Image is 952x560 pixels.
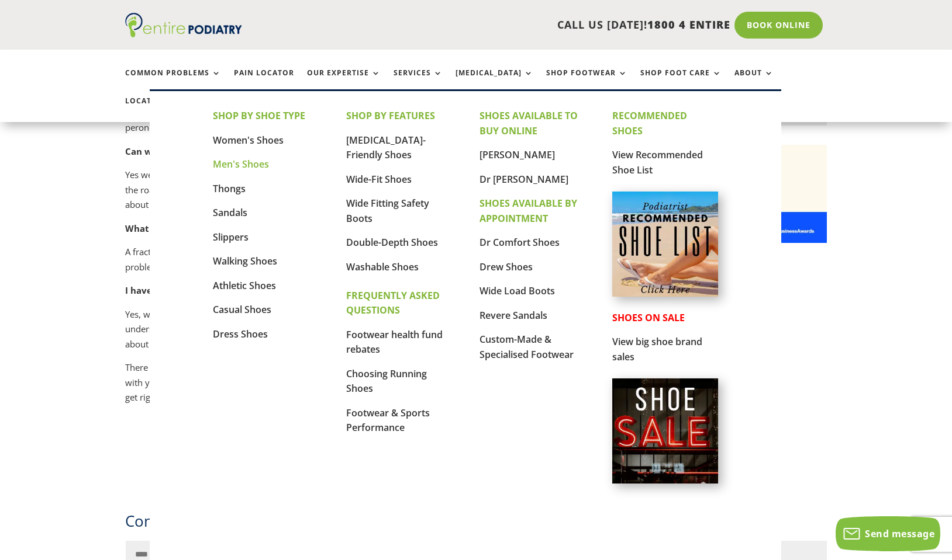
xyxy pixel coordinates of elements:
[125,284,334,296] strong: I have ankle [MEDICAL_DATA], can you help me?
[125,360,580,405] p: There is no need to be nervous about calling a podiatrist. We are professionals and we know how t...
[480,148,555,161] a: [PERSON_NAME]
[480,236,560,249] a: Dr Comfort Shoes
[346,197,429,225] a: Wide Fitting Safety Boots
[346,173,412,186] a: Wide-Fit Shoes
[213,279,276,292] a: Athletic Shoes
[346,289,440,317] strong: FREQUENTLY ASKED QUESTIONS
[287,18,730,33] p: CALL US [DATE]!
[480,260,533,273] a: Drew Shoes
[612,335,702,363] a: View big shoe brand sales
[213,206,247,219] a: Sandals
[346,367,427,395] a: Choosing Running Shoes
[480,109,578,137] strong: SHOES AVAILABLE TO BUY ONLINE
[647,18,730,32] span: 1800 4 ENTIRE
[213,255,277,267] a: Walking Shoes
[125,145,322,157] strong: Can we help you with your [MEDICAL_DATA]?
[125,510,827,541] h3: Contact us
[480,197,577,225] strong: SHOES AVAILABLE BY APPOINTMENT
[125,97,184,122] a: Locations
[213,231,249,244] a: Slippers
[213,134,284,147] a: Women's Shoes
[612,148,703,176] a: View Recommended Shoe List
[125,307,580,361] p: Yes, we can help. Our [MEDICAL_DATA] team in and is fully trained and we understand how to treat ...
[125,28,242,40] a: Entire Podiatry
[213,182,246,195] a: Thongs
[480,173,568,186] a: Dr [PERSON_NAME]
[213,303,271,316] a: Casual Shoes
[612,109,687,137] strong: RECOMMENDED SHOES
[865,527,934,540] span: Send message
[213,328,268,340] a: Dress Shoes
[480,309,547,322] a: Revere Sandals
[346,236,438,249] a: Double-Depth Shoes
[346,260,419,273] a: Washable Shoes
[734,69,774,94] a: About
[234,69,294,94] a: Pain Locator
[640,69,722,94] a: Shop Foot Care
[836,516,940,551] button: Send message
[612,474,718,486] a: Shoes on Sale from Entire Podiatry shoe partners
[456,69,533,94] a: [MEDICAL_DATA]
[125,222,350,234] strong: What do I need to know about an [MEDICAL_DATA]?
[125,13,242,37] img: logo (1)
[213,109,305,122] strong: SHOP BY SHOE TYPE
[307,69,381,94] a: Our Expertise
[213,158,269,171] a: Men's Shoes
[125,69,221,94] a: Common Problems
[612,311,685,324] strong: SHOES ON SALE
[394,69,443,94] a: Services
[546,69,627,94] a: Shop Footwear
[125,245,580,283] p: A fracture of the ankle will require medical assessment, and sometimes surgery will be required t...
[612,378,718,484] img: shoe-sale-australia-entire-podiatry
[480,284,555,297] a: Wide Load Boots
[612,192,718,297] img: podiatrist-recommended-shoe-list-australia-entire-podiatry
[346,134,426,162] a: [MEDICAL_DATA]-Friendly Shoes
[346,328,443,356] a: Footwear health fund rebates
[346,406,430,434] a: Footwear & Sports Performance
[612,287,718,299] a: Podiatrist Recommended Shoe List Australia
[346,109,435,122] strong: SHOP BY FEATURES
[125,168,580,221] p: Yes we can. An ankle [MEDICAL_DATA] can be quite painful. A bad ankle [MEDICAL_DATA] needs treatm...
[734,12,823,39] a: Book Online
[480,333,574,361] a: Custom-Made & Specialised Footwear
